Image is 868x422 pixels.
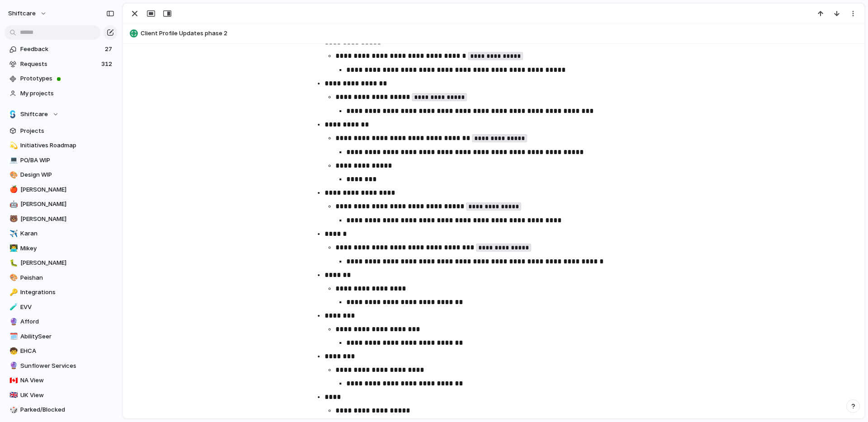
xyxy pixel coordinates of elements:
[5,300,118,314] a: 🧪EVV
[8,229,17,238] button: ✈️
[8,170,17,179] button: 🎨
[9,184,16,195] div: 🍎
[9,317,16,327] div: 🔮
[20,347,114,356] span: EHCA
[20,60,99,69] span: Requests
[20,391,114,400] span: UK View
[5,315,118,328] a: 🔮Afford
[5,374,118,387] a: 🇨🇦NA View
[20,317,114,326] span: Afford
[101,60,114,69] span: 312
[8,361,17,370] button: 🔮
[20,229,114,238] span: Karan
[5,359,118,373] a: 🔮Sunflower Services
[20,127,114,136] span: Projects
[8,273,17,282] button: 🎨
[5,87,118,100] a: My projects
[20,200,114,209] span: [PERSON_NAME]
[5,42,118,56] a: Feedback27
[5,227,118,240] a: ✈️Karan
[20,273,114,282] span: Peishan
[20,74,114,83] span: Prototypes
[5,197,118,211] a: 🤖[PERSON_NAME]
[9,229,16,239] div: ✈️
[9,155,16,165] div: 💻
[5,256,118,270] a: 🐛[PERSON_NAME]
[20,405,114,414] span: Parked/Blocked
[9,390,16,400] div: 🇬🇧
[8,215,17,224] button: 🐻
[4,6,52,21] button: shiftcare
[8,376,17,385] button: 🇨🇦
[8,200,17,209] button: 🤖
[5,403,118,417] a: 🎲Parked/Blocked
[20,45,102,54] span: Feedback
[20,110,48,119] span: Shiftcare
[5,108,118,121] button: Shiftcare
[9,258,16,268] div: 🐛
[9,405,16,415] div: 🎲
[20,332,114,341] span: AbilitySeer
[8,156,17,165] button: 💻
[5,124,118,138] a: Projects
[141,29,860,38] span: Client Profile Updates phase 2
[127,26,860,41] button: Client Profile Updates phase 2
[8,258,17,267] button: 🐛
[5,154,118,167] a: 💻PO/BA WIP
[5,330,118,343] a: 🗓️AbilitySeer
[8,185,17,194] button: 🍎
[9,375,16,386] div: 🇨🇦
[20,170,114,179] span: Design WIP
[9,214,16,224] div: 🐻
[5,271,118,285] a: 🎨Peishan
[5,286,118,299] a: 🔑Integrations
[9,141,16,151] div: 💫
[9,272,16,283] div: 🎨
[8,317,17,326] button: 🔮
[20,361,114,370] span: Sunflower Services
[20,89,114,98] span: My projects
[9,302,16,312] div: 🧪
[5,389,118,402] a: 🇬🇧UK View
[8,9,36,18] span: shiftcare
[20,288,114,297] span: Integrations
[9,243,16,253] div: 👨‍💻
[5,57,118,71] a: Requests312
[9,346,16,356] div: 🧒
[8,244,17,253] button: 👨‍💻
[9,170,16,180] div: 🎨
[5,242,118,255] a: 👨‍💻Mikey
[8,288,17,297] button: 🔑
[20,303,114,312] span: EVV
[9,361,16,371] div: 🔮
[20,376,114,385] span: NA View
[5,183,118,197] a: 🍎[PERSON_NAME]
[5,168,118,182] a: 🎨Design WIP
[9,199,16,210] div: 🤖
[5,344,118,358] a: 🧒EHCA
[5,139,118,152] a: 💫Initiatives Roadmap
[8,405,17,414] button: 🎲
[20,185,114,194] span: [PERSON_NAME]
[20,244,114,253] span: Mikey
[9,287,16,298] div: 🔑
[8,391,17,400] button: 🇬🇧
[8,303,17,312] button: 🧪
[20,258,114,267] span: [PERSON_NAME]
[9,331,16,342] div: 🗓️
[20,156,114,165] span: PO/BA WIP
